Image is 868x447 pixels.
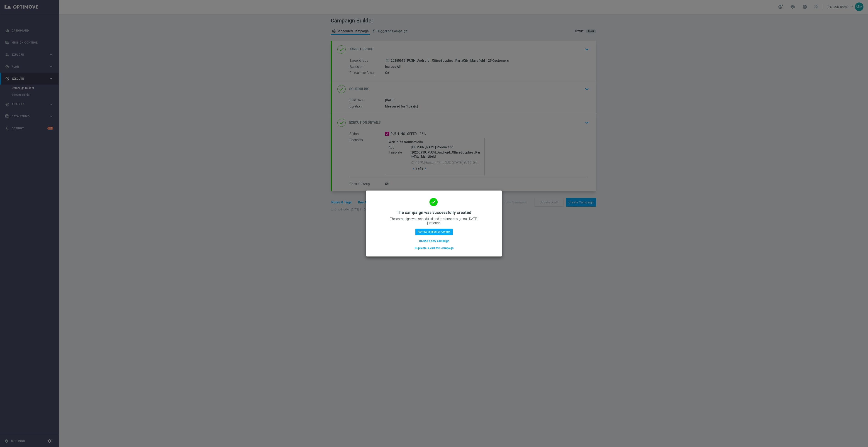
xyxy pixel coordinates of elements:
[419,239,450,244] button: Create a new campaign
[389,217,479,225] p: The campaign was scheduled and is planned to go out [DATE], just once.
[397,210,471,215] h2: The campaign was successfully created
[429,198,438,206] i: done
[414,246,454,251] button: Duplicate & edit this campaign
[415,229,453,235] button: Review in Mission Control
